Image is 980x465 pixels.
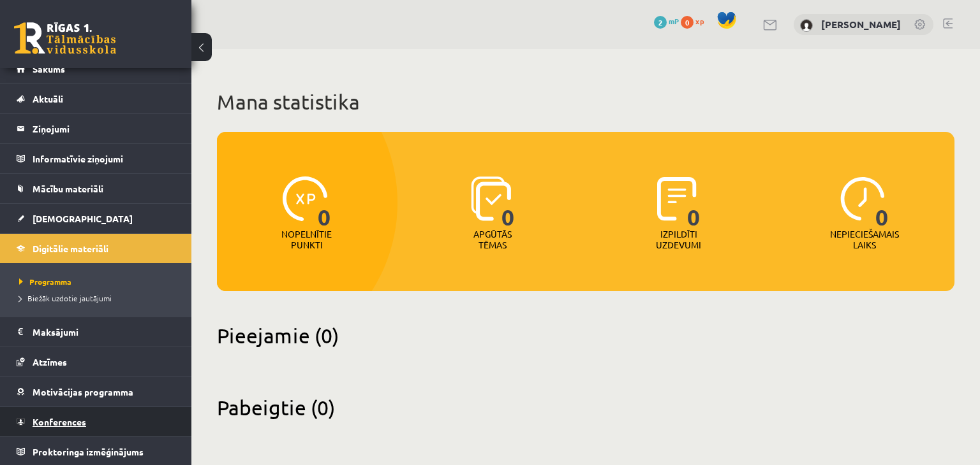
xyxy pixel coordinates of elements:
[654,229,704,250] p: Izpildīti uzdevumi
[17,54,175,83] a: Sākums
[33,114,175,143] legend: Ziņojumi
[33,63,65,75] span: Sākums
[800,19,813,32] img: Angelisa Kuzņecova
[17,204,175,233] a: [DEMOGRAPHIC_DATA]
[830,229,899,250] p: Nepieciešamais laiks
[33,183,103,194] span: Mācību materiāli
[281,229,332,250] p: Nopelnītie punkti
[821,18,901,31] a: [PERSON_NAME]
[33,144,175,173] legend: Informatīvie ziņojumi
[681,16,710,26] a: 0 xp
[17,347,175,376] a: Atzīmes
[17,234,175,263] a: Digitālie materiāli
[33,386,133,397] span: Motivācijas programma
[19,292,179,304] a: Biežāk uzdotie jautājumi
[217,89,954,115] h1: Mana statistika
[33,416,86,427] span: Konferences
[17,84,175,113] a: Aktuāli
[318,176,331,229] span: 0
[681,16,694,29] span: 0
[19,276,71,287] span: Programma
[33,317,175,347] legend: Maksājumi
[33,446,144,457] span: Proktoringa izmēģinājums
[217,395,954,420] h2: Pabeigtie (0)
[695,16,704,26] span: xp
[217,323,954,348] h2: Pieejamie (0)
[19,293,112,303] span: Biežāk uzdotie jautājumi
[14,22,116,54] a: Rīgas 1. Tālmācības vidusskola
[17,377,175,406] a: Motivācijas programma
[33,356,67,368] span: Atzīmes
[17,174,175,203] a: Mācību materiāli
[687,176,701,229] span: 0
[501,176,515,229] span: 0
[840,176,885,221] img: icon-clock-7be60019b62300814b6bd22b8e044499b485619524d84068768e800edab66f18.svg
[17,144,175,173] a: Informatīvie ziņojumi
[17,317,175,347] a: Maksājumi
[669,16,679,26] span: mP
[654,16,667,29] span: 2
[654,16,679,26] a: 2 mP
[283,176,327,221] img: icon-xp-0682a9bc20223a9ccc6f5883a126b849a74cddfe5390d2b41b4391c66f2066e7.svg
[657,176,697,221] img: icon-completed-tasks-ad58ae20a441b2904462921112bc710f1caf180af7a3daa7317a5a94f2d26646.svg
[17,114,175,143] a: Ziņojumi
[471,176,511,221] img: icon-learned-topics-4a711ccc23c960034f471b6e78daf4a3bad4a20eaf4de84257b87e66633f6470.svg
[17,407,175,436] a: Konferences
[875,176,889,229] span: 0
[19,276,179,287] a: Programma
[33,93,63,104] span: Aktuāli
[33,243,108,254] span: Digitālie materiāli
[468,229,517,250] p: Apgūtās tēmas
[33,213,133,224] span: [DEMOGRAPHIC_DATA]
